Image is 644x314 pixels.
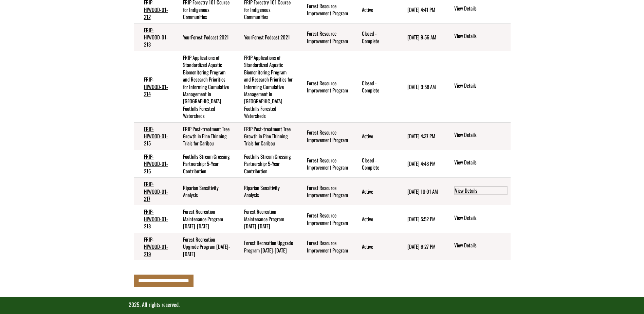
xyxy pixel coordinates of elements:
td: Riparian Sensitivity Analysis [234,178,297,205]
td: Forest Resource Improvement Program [297,23,352,51]
td: Active [352,122,397,150]
td: Foothills Stream Crossing Partnership: 5-Year Contribution [173,150,234,177]
a: FRIP-HIWOOD-01-217 [144,180,168,202]
td: FRIP Applications of Standardized Aquatic Biomonitoring Program and Research Priorities for Infor... [173,51,234,122]
td: 5/14/2025 9:56 AM [397,23,443,51]
a: View details [454,186,508,195]
td: Forest Recreation Maintenance Program 2021-2025 [234,205,297,233]
a: FRIP-HIWOOD-01-219 [144,235,168,258]
td: FRIP-HIWOOD-01-219 [134,233,173,260]
time: [DATE] 9:56 AM [407,33,436,41]
td: action menu [443,150,510,177]
td: FRIP-HIWOOD-01-214 [134,51,173,122]
td: 5/14/2025 9:58 AM [397,51,443,122]
td: Forest Resource Improvement Program [297,233,352,260]
a: FRIP-HIWOOD-01-216 [144,153,168,175]
td: Forest Recreation Maintenance Program 2021-2025 [173,205,234,233]
td: Forest Resource Improvement Program [297,205,352,233]
a: FRIP-HIWOOD-01-214 [144,75,168,98]
a: View details [454,32,508,40]
a: FRIP-HIWOOD-01-215 [144,125,168,147]
td: Forest Resource Improvement Program [297,178,352,205]
p: 2025 [129,301,516,309]
td: 6/16/2025 6:27 PM [397,233,443,260]
td: action menu [443,178,510,205]
td: Active [352,178,397,205]
td: 7/14/2025 4:48 PM [397,150,443,177]
time: [DATE] 4:37 PM [407,132,435,140]
time: [DATE] 4:41 PM [407,6,435,13]
td: FRIP-HIWOOD-01-216 [134,150,173,177]
td: 6/16/2025 5:52 PM [397,205,443,233]
td: FRIP-HIWOOD-01-213 [134,23,173,51]
time: [DATE] 6:27 PM [407,243,436,250]
a: FRIP-HIWOOD-01-218 [144,208,168,230]
time: [DATE] 9:58 AM [407,83,436,90]
td: Closed - Complete [352,51,397,122]
td: YourForest Podcast 2021 [234,23,297,51]
td: Closed - Complete [352,23,397,51]
a: FRIP-HIWOOD-01-213 [144,26,168,48]
time: [DATE] 4:48 PM [407,160,436,167]
td: FRIP Post-treatment Tree Growth in Pine Thinning Trials for Caribou [234,122,297,150]
td: Active [352,233,397,260]
td: Forest Resource Improvement Program [297,150,352,177]
td: action menu [443,233,510,260]
td: FRIP-HIWOOD-01-217 [134,178,173,205]
a: View details [454,242,508,250]
td: action menu [443,122,510,150]
td: FRIP Post-treatment Tree Growth in Pine Thinning Trials for Caribou [173,122,234,150]
a: View details [454,131,508,139]
a: View details [454,159,508,167]
a: View details [454,214,508,222]
td: Forest Recreation Upgrade Program 2021-2025 [234,233,297,260]
a: View details [454,82,508,90]
td: 6/6/2025 4:37 PM [397,122,443,150]
time: [DATE] 10:01 AM [407,188,438,195]
td: Active [352,205,397,233]
td: FRIP-HIWOOD-01-215 [134,122,173,150]
td: Forest Resource Improvement Program [297,122,352,150]
td: Forest Resource Improvement Program [297,51,352,122]
td: YourForest Podcast 2021 [173,23,234,51]
a: View details [454,5,508,13]
td: Riparian Sensitivity Analysis [173,178,234,205]
td: Closed - Complete [352,150,397,177]
time: [DATE] 5:52 PM [407,215,436,223]
td: 5/14/2025 10:01 AM [397,178,443,205]
span: . All rights reserved. [140,300,180,309]
td: FRIP Applications of Standardized Aquatic Biomonitoring Program and Research Priorities for Infor... [234,51,297,122]
td: FRIP-HIWOOD-01-218 [134,205,173,233]
td: Foothills Stream Crossing Partnership: 5-Year Contribution [234,150,297,177]
td: action menu [443,51,510,122]
td: action menu [443,23,510,51]
td: Forest Recreation Upgrade Program 2021-2025 [173,233,234,260]
td: action menu [443,205,510,233]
